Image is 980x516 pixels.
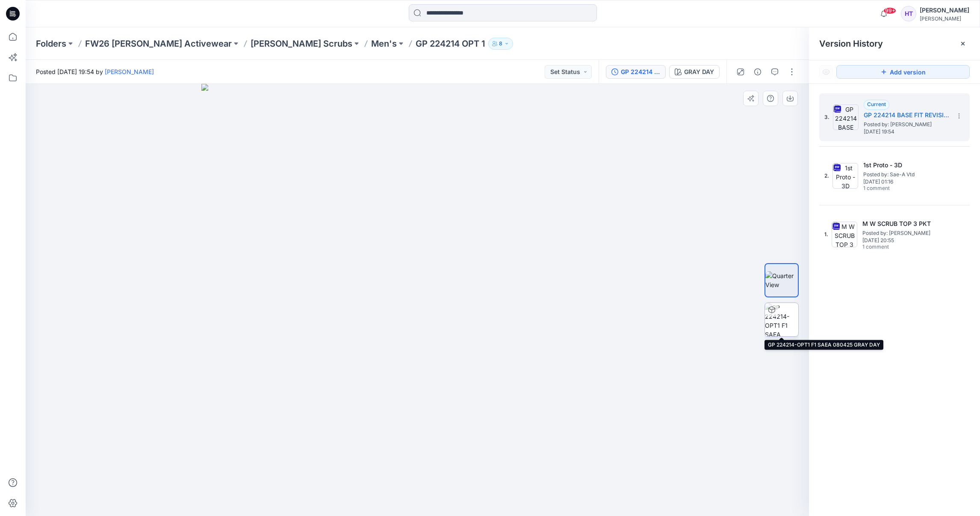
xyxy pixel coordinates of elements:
[824,231,828,238] span: 1.
[669,65,720,79] button: GRAY DAY
[862,244,922,251] span: 1 comment
[862,237,948,243] span: [DATE] 20:55
[684,67,714,77] div: GRAY DAY
[920,5,969,15] div: [PERSON_NAME]
[863,179,949,185] span: [DATE] 01:16
[836,65,970,79] button: Add version
[959,40,966,47] button: Close
[883,7,896,14] span: 99+
[867,101,886,107] span: Current
[488,38,513,50] button: 8
[36,67,154,76] span: Posted [DATE] 19:54 by
[606,65,666,79] button: GP 224214 BASE FIT REVISIONS
[819,39,883,49] span: Version History
[251,38,352,50] a: [PERSON_NAME] Scrubs
[864,110,949,120] h5: GP 224214 BASE FIT REVISIONS
[862,229,948,237] span: Posted by: Holly Tatterson
[36,38,66,50] a: Folders
[621,67,660,77] div: GP 224214 BASE FIT REVISIONS
[201,84,633,516] img: eyJhbGciOiJIUzI1NiIsImtpZCI6IjAiLCJzbHQiOiJzZXMiLCJ0eXAiOiJKV1QifQ.eyJkYXRhIjp7InR5cGUiOiJzdG9yYW...
[832,163,858,189] img: 1st Proto - 3D
[824,172,829,180] span: 2.
[105,68,154,75] a: [PERSON_NAME]
[751,65,765,79] button: Details
[765,303,798,336] img: GP 224214-OPT1 F1 SAEA 080425 GRAY DAY
[833,104,859,130] img: GP 224214 BASE FIT REVISIONS
[920,15,969,22] div: [PERSON_NAME]
[416,38,485,50] p: GP 224214 OPT 1
[765,271,798,289] img: Quarter View
[864,120,949,129] span: Posted by: Holly Tatterson
[863,160,949,170] h5: 1st Proto - 3D
[901,6,916,21] div: HT
[85,38,232,50] a: FW26 [PERSON_NAME] Activewear
[864,129,949,135] span: [DATE] 19:54
[824,113,829,121] span: 3.
[863,170,949,179] span: Posted by: Sae-A Vtd
[863,185,923,192] span: 1 comment
[819,65,833,79] button: Show Hidden Versions
[832,222,857,247] img: M W SCRUB TOP 3 PKT
[862,219,948,229] h5: M W SCRUB TOP 3 PKT
[499,39,502,48] p: 8
[371,38,397,50] a: Men's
